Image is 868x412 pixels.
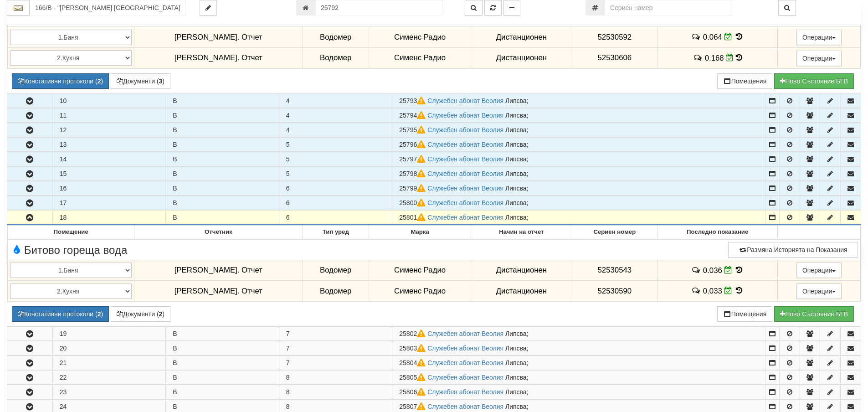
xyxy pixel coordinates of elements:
span: Липсва [505,97,527,104]
button: Констативни протоколи (2) [12,306,109,322]
span: 7 [286,359,290,366]
td: В [166,152,279,166]
td: ; [392,166,765,180]
a: Служебен абонат Веолия [427,214,503,221]
th: Последно показание [657,225,778,239]
td: ; [392,93,765,108]
td: ; [392,210,765,225]
span: Партида № [399,214,427,221]
span: История на забележките [693,53,704,62]
td: Сименс Радио [369,260,471,281]
td: 16 [52,181,166,195]
td: ; [392,341,765,355]
td: Сименс Радио [369,47,471,68]
th: Отчетник [134,225,303,239]
b: 2 [98,77,101,85]
i: Редакция Отчет към 31/08/2025 [724,266,732,274]
span: Партида № [399,185,427,192]
span: 8 [286,403,290,410]
td: ; [392,327,765,341]
span: 8 [286,388,290,396]
span: 52530606 [597,53,632,62]
a: Служебен абонат Веолия [427,141,503,148]
td: 10 [52,93,166,108]
span: Липсва [505,330,527,337]
span: 7 [286,330,290,337]
span: 7 [286,345,290,352]
td: Водомер [303,47,369,68]
span: 6 [286,214,290,221]
td: ; [392,371,765,385]
a: Служебен абонат Веолия [427,155,503,163]
td: 23 [52,385,166,399]
span: Партида № [399,330,427,337]
i: Редакция Отчет към 31/08/2025 [724,33,732,41]
button: Операции [796,51,842,66]
td: Сименс Радио [369,27,471,48]
td: В [166,123,279,137]
td: Сименс Радио [369,281,471,302]
td: В [166,341,279,355]
span: История на забележките [691,286,703,295]
button: Новo Състояние БГВ [774,306,854,322]
span: История на показанията [736,53,742,62]
span: Партида № [399,359,427,366]
span: История на забележките [691,266,703,274]
span: Липсва [505,199,527,206]
td: В [166,210,279,225]
td: В [166,181,279,195]
th: Марка [369,225,471,239]
span: Партида № [399,170,427,177]
span: 52530543 [597,266,632,274]
td: ; [392,385,765,399]
a: Служебен абонат Веолия [427,97,503,104]
td: В [166,327,279,341]
span: 0.168 [705,54,724,62]
button: Операции [796,283,842,299]
td: 17 [52,196,166,210]
span: Партида № [399,374,427,381]
th: Сериен номер [572,225,657,239]
button: Помещения [717,73,773,89]
button: Документи (2) [111,306,170,322]
td: В [166,196,279,210]
button: Операции [796,263,842,278]
td: Дистанционен [471,281,572,302]
span: [PERSON_NAME]. Отчет [175,287,262,295]
span: 4 [286,126,290,134]
a: Служебен абонат Веолия [427,388,503,396]
th: Помещение [8,225,134,239]
a: Служебен абонат Веолия [427,359,503,366]
span: Липсва [505,185,527,192]
span: Липсва [505,214,527,221]
td: 15 [52,166,166,180]
a: Служебен абонат Веолия [427,403,503,410]
span: 5 [286,155,290,163]
button: Операции [796,30,842,45]
span: Партида № [399,155,427,163]
span: 6 [286,199,290,206]
i: Редакция Отчет към 31/08/2025 [726,54,734,62]
td: В [166,371,279,385]
td: ; [392,196,765,210]
span: Липсва [505,374,527,381]
td: ; [392,181,765,195]
a: Служебен абонат Веолия [427,112,503,119]
td: Водомер [303,27,369,48]
span: Партида № [399,345,427,352]
td: В [166,356,279,370]
span: 0.064 [703,33,722,41]
span: Липсва [505,359,527,366]
a: Служебен абонат Веолия [427,374,503,381]
button: Размяна Историята на Показания [728,242,858,257]
td: ; [392,152,765,166]
span: 4 [286,97,290,104]
td: 18 [52,210,166,225]
td: 19 [52,327,166,341]
span: Липсва [505,126,527,134]
button: Документи (3) [111,73,170,89]
span: Липсва [505,141,527,148]
span: Липсва [505,155,527,163]
a: Служебен абонат Веолия [427,345,503,352]
span: Партида № [399,141,427,148]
